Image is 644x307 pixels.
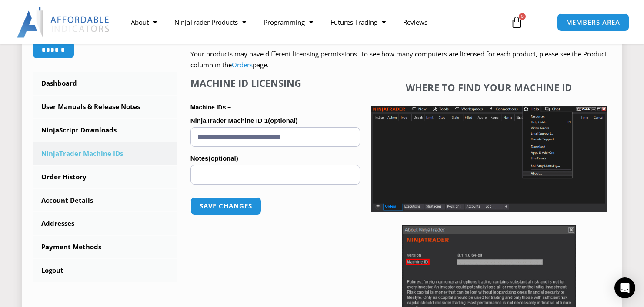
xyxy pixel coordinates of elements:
[190,152,360,165] label: Notes
[566,19,621,26] span: MEMBERS AREA
[268,117,297,124] span: (optional)
[557,13,630,31] a: MEMBERS AREA
[255,12,322,32] a: Programming
[190,114,360,127] label: NinjaTrader Machine ID 1
[371,106,607,212] img: Screenshot 2025-01-17 1155544 | Affordable Indicators – NinjaTrader
[33,259,177,282] a: Logout
[17,7,110,38] img: LogoAI | Affordable Indicators – NinjaTrader
[232,60,253,69] a: Orders
[33,119,177,142] a: NinjaScript Downloads
[497,10,536,35] a: 0
[190,197,261,215] button: Save changes
[33,189,177,212] a: Account Details
[371,82,607,93] h4: Where to find your Machine ID
[33,72,177,95] a: Dashboard
[166,12,255,32] a: NinjaTrader Products
[394,12,436,32] a: Reviews
[122,12,502,32] nav: Menu
[190,77,360,89] h4: Machine ID Licensing
[190,50,607,69] span: Your products may have different licensing permissions. To see how many computers are licensed fo...
[190,104,231,111] strong: Machine IDs –
[33,142,177,165] a: NinjaTrader Machine IDs
[122,12,166,32] a: About
[322,12,394,32] a: Futures Trading
[33,72,177,282] nav: Account pages
[33,236,177,258] a: Payment Methods
[33,166,177,188] a: Order History
[614,277,635,298] div: Open Intercom Messenger
[519,13,526,20] span: 0
[33,212,177,235] a: Addresses
[33,96,177,118] a: User Manuals & Release Notes
[208,155,238,162] span: (optional)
